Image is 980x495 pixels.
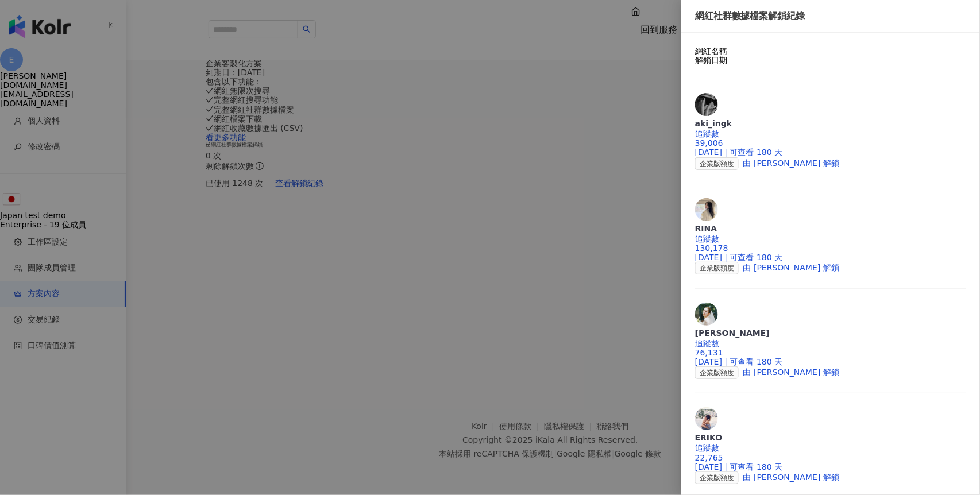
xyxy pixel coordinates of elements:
[695,198,966,289] a: KOL AvatarRINA追蹤數 130,178[DATE] | 可查看 180 天企業版額度由 [PERSON_NAME] 解鎖
[695,471,739,484] span: 企業版額度
[695,443,966,462] div: 追蹤數 22,765
[695,47,966,56] div: 網紅名稱
[695,93,966,184] a: KOL Avataraki_ingk追蹤數 39,006[DATE] | 可查看 180 天企業版額度由 [PERSON_NAME] 解鎖
[695,157,966,170] div: 由 [PERSON_NAME] 解鎖
[695,262,739,274] span: 企業版額度
[695,118,966,129] div: aki_ingk
[695,339,966,357] div: 追蹤數 76,131
[695,223,966,234] div: RINA
[695,462,966,471] div: [DATE] | 可查看 180 天
[695,93,718,116] img: KOL Avatar
[695,253,966,262] div: [DATE] | 可查看 180 天
[695,262,966,274] div: 由 [PERSON_NAME] 解鎖
[695,366,739,379] span: 企業版額度
[695,234,966,253] div: 追蹤數 130,178
[695,327,966,339] div: [PERSON_NAME]
[695,303,718,326] img: KOL Avatar
[695,303,966,393] a: KOL Avatar[PERSON_NAME]追蹤數 76,131[DATE] | 可查看 180 天企業版額度由 [PERSON_NAME] 解鎖
[695,432,966,443] div: ERIKO
[695,129,966,148] div: 追蹤數 39,006
[695,157,739,170] span: 企業版額度
[695,148,966,157] div: [DATE] | 可查看 180 天
[695,357,966,366] div: [DATE] | 可查看 180 天
[695,407,718,430] img: KOL Avatar
[695,198,718,221] img: KOL Avatar
[695,471,966,484] div: 由 [PERSON_NAME] 解鎖
[695,56,966,65] div: 解鎖日期
[695,366,966,379] div: 由 [PERSON_NAME] 解鎖
[695,9,966,23] div: 網紅社群數據檔案解鎖紀錄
